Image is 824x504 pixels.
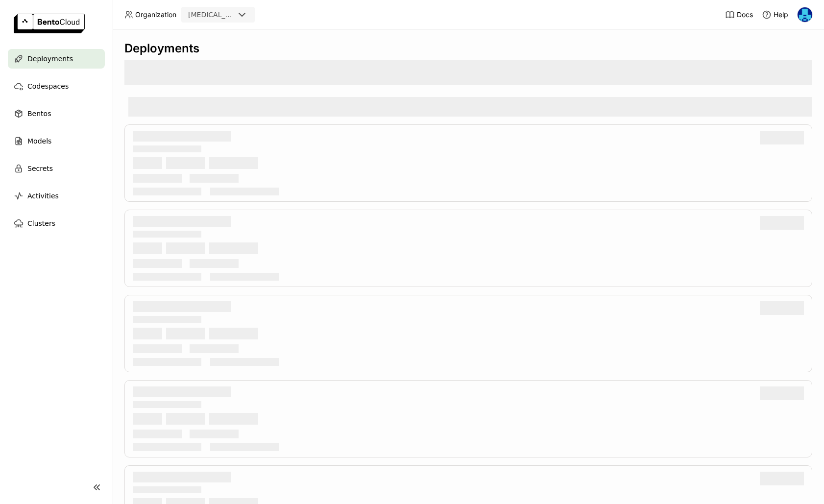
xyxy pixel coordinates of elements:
span: Activities [27,190,59,202]
span: Secrets [27,163,53,174]
a: Models [8,131,105,151]
div: Help [762,10,788,20]
div: Deployments [124,41,812,56]
input: Selected revia. [235,10,236,20]
a: Codespaces [8,76,105,96]
div: [MEDICAL_DATA] [188,10,234,20]
a: Activities [8,186,105,206]
a: Secrets [8,159,105,178]
span: Codespaces [27,80,69,92]
span: Help [774,10,788,19]
span: Deployments [27,53,73,65]
a: Clusters [8,214,105,233]
span: Docs [737,10,753,19]
span: Models [27,135,51,147]
a: Docs [725,10,753,20]
img: Yi Guo [798,7,812,22]
img: logo [14,14,85,33]
span: Bentos [27,108,51,120]
span: Clusters [27,217,55,229]
span: Organization [135,10,176,19]
a: Deployments [8,49,105,69]
a: Bentos [8,104,105,123]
